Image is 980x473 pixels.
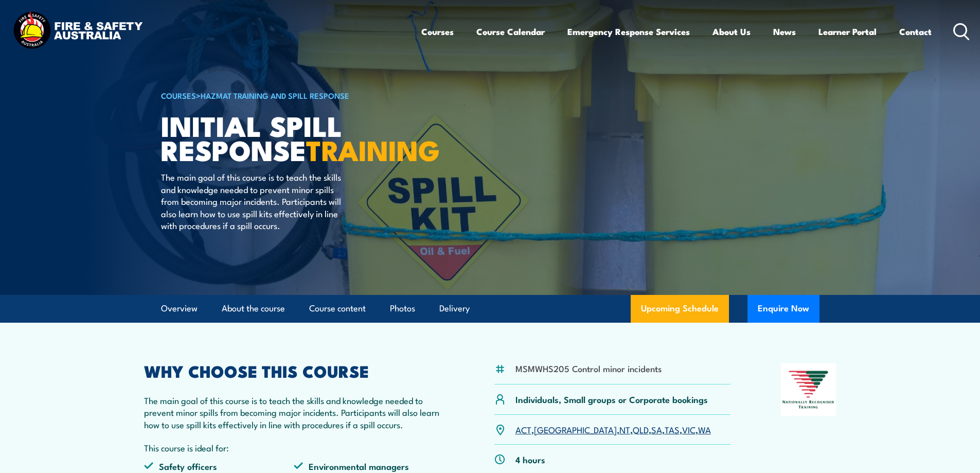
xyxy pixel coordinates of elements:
[161,295,198,322] a: Overview
[818,18,877,45] a: Learner Portal
[515,424,711,435] p: , , , , , , ,
[161,89,415,101] h6: >
[144,460,294,472] li: Safety officers
[390,295,415,322] a: Photos
[515,453,545,465] p: 4 hours
[567,18,690,45] a: Emergency Response Services
[144,394,444,430] p: The main goal of this course is to teach the skills and knowledge needed to prevent minor spills ...
[144,363,444,378] h2: WHY CHOOSE THIS COURSE
[144,442,444,453] p: This course is ideal for:
[222,295,285,322] a: About the course
[161,113,415,161] h1: Initial Spill Response
[515,393,708,405] p: Individuals, Small groups or Corporate bookings
[698,423,711,435] a: WA
[781,363,836,416] img: Nationally Recognised Training logo.
[309,295,366,322] a: Course content
[439,295,470,322] a: Delivery
[161,171,349,231] p: The main goal of this course is to teach the skills and knowledge needed to prevent minor spills ...
[306,128,440,170] strong: TRAINING
[682,423,696,435] a: VIC
[534,423,617,435] a: [GEOGRAPHIC_DATA]
[294,460,444,472] li: Environmental managers
[421,18,454,45] a: Courses
[515,423,531,435] a: ACT
[631,295,729,323] a: Upcoming Schedule
[712,18,751,45] a: About Us
[665,423,680,435] a: TAS
[161,90,196,101] a: COURSES
[899,18,932,45] a: Contact
[651,423,662,435] a: SA
[633,423,649,435] a: QLD
[619,423,630,435] a: NT
[773,18,796,45] a: News
[201,90,349,101] a: HAZMAT Training and Spill Response
[476,18,545,45] a: Course Calendar
[747,295,819,323] button: Enquire Now
[515,362,662,374] li: MSMWHS205 Control minor incidents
